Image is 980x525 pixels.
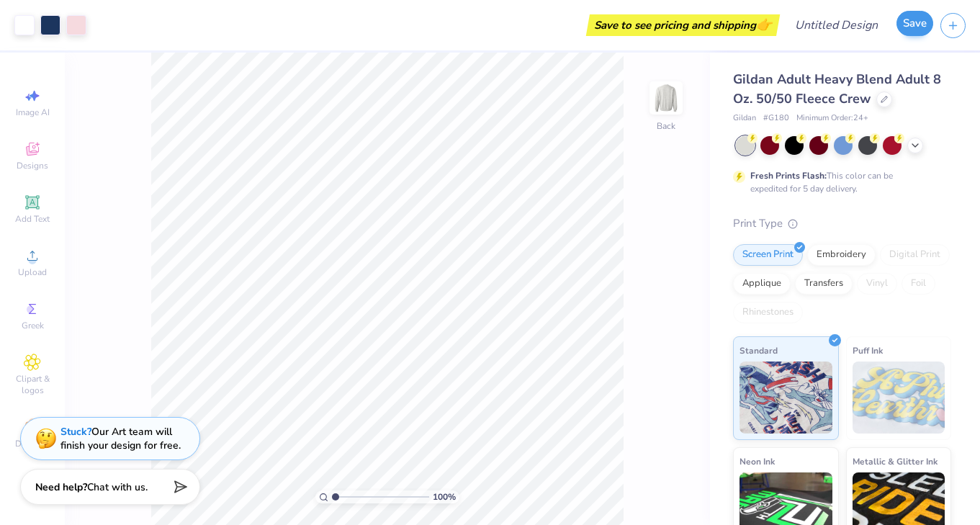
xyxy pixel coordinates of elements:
input: Untitled Design [783,11,889,40]
span: Metallic & Glitter Ink [853,454,938,469]
strong: Fresh Prints Flash: [750,170,827,181]
div: Screen Print [733,244,803,266]
span: Gildan Adult Heavy Blend Adult 8 Oz. 50/50 Fleece Crew [733,71,941,107]
div: Embroidery [807,244,876,266]
span: Designs [17,160,48,171]
div: Transfers [795,273,853,295]
span: Neon Ink [740,454,775,469]
span: Upload [18,266,47,278]
div: Foil [902,273,935,295]
div: Vinyl [857,273,897,295]
strong: Stuck? [60,425,91,439]
div: This color can be expedited for 5 day delivery. [750,169,927,195]
div: Our Art team will finish your design for free. [60,425,181,452]
span: Chat with us. [87,480,148,494]
span: Puff Ink [853,343,883,358]
div: Applique [733,273,791,295]
span: 100 % [433,490,456,503]
button: Save [896,11,933,36]
div: Rhinestones [733,302,803,323]
span: Gildan [733,112,756,125]
img: Standard [740,362,832,434]
div: Save to see pricing and shipping [590,14,776,36]
span: Decorate [15,438,50,449]
span: Add Text [15,213,50,225]
span: Clipart & logos [7,373,58,396]
strong: Need help? [35,480,87,494]
div: Back [657,120,675,133]
span: 👉 [756,16,772,33]
div: Print Type [733,215,951,232]
span: Minimum Order: 24 + [796,112,868,125]
img: Puff Ink [853,362,945,434]
img: Back [652,84,680,112]
span: # G180 [763,112,789,125]
span: Greek [22,320,44,331]
span: Image AI [16,107,50,118]
span: Standard [740,343,778,358]
div: Digital Print [880,244,950,266]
